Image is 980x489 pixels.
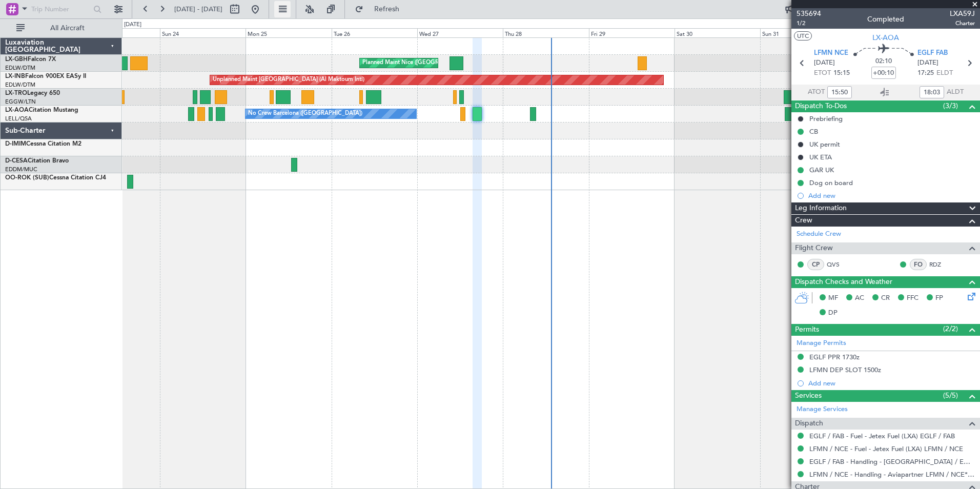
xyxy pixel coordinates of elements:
span: Permits [795,324,819,336]
span: Charter [950,19,975,28]
a: EDLW/DTM [5,64,35,72]
div: [DATE] [124,21,141,29]
span: D-IMIM [5,141,26,147]
a: D-IMIMCessna Citation M2 [5,141,81,147]
span: 15:15 [833,68,850,78]
div: Thu 28 [503,28,588,37]
div: Prebriefing [809,114,843,123]
div: LFMN DEP SLOT 1500z [809,365,881,374]
a: EGLF / FAB - Handling - [GEOGRAPHIC_DATA] / EGLF / FAB [809,457,975,466]
span: Refresh [365,6,409,13]
div: Planned Maint Nice ([GEOGRAPHIC_DATA]) [362,55,477,71]
div: Sun 24 [160,28,246,37]
a: LFMN / NCE - Fuel - Jetex Fuel (LXA) LFMN / NCE [809,444,963,453]
div: Tue 26 [332,28,417,37]
a: Schedule Crew [797,229,841,239]
span: EGLF FAB [917,48,948,58]
span: LX-AOA [872,32,899,43]
input: --:-- [920,86,944,98]
a: LX-AOACitation Mustang [5,107,78,113]
a: LFMN / NCE - Handling - Aviapartner LFMN / NCE*****MY HANDLING**** [809,470,975,479]
div: Add new [808,191,975,200]
a: LX-TROLegacy 650 [5,90,60,96]
span: Dispatch [795,418,823,430]
span: MF [828,293,838,303]
a: Manage Services [797,404,848,415]
span: Flight Crew [795,242,833,254]
span: 535694 [797,8,821,19]
a: LELL/QSA [5,115,32,123]
span: ETOT [814,68,831,78]
a: EDLW/DTM [5,81,35,89]
button: UTC [794,31,812,40]
div: Sun 31 [760,28,846,37]
span: 1/2 [797,19,821,28]
a: EGLF / FAB - Fuel - Jetex Fuel (LXA) EGLF / FAB [809,432,955,440]
a: RDZ [929,260,952,269]
div: Mon 25 [246,28,331,37]
div: GAR UK [809,166,834,174]
span: OO-ROK (SUB) [5,175,49,181]
a: Manage Permits [797,338,846,349]
a: LX-GBHFalcon 7X [5,56,56,63]
span: 17:25 [917,68,934,78]
div: Fri 29 [589,28,675,37]
div: No Crew Barcelona ([GEOGRAPHIC_DATA]) [248,106,362,121]
input: Trip Number [31,2,90,17]
div: EGLF PPR 1730z [809,353,860,361]
div: CP [807,259,824,270]
span: LX-INB [5,73,25,79]
div: Add new [808,379,975,388]
span: LFMN NCE [814,48,848,58]
div: Sat 30 [675,28,760,37]
div: UK ETA [809,153,832,161]
span: LX-AOA [5,107,29,113]
span: [DATE] [917,58,938,68]
a: D-CESACitation Bravo [5,158,69,164]
span: LXA59J [950,8,975,19]
span: ALDT [947,87,964,97]
span: Services [795,390,822,402]
div: FO [910,259,927,270]
div: Wed 27 [417,28,503,37]
span: (5/5) [943,390,958,401]
span: Crew [795,215,812,227]
span: 02:10 [875,56,892,67]
span: FFC [907,293,918,303]
span: Dispatch To-Dos [795,100,847,112]
a: EDDM/MUC [5,166,37,173]
span: Leg Information [795,202,847,214]
a: LX-INBFalcon 900EX EASy II [5,73,86,79]
span: AC [855,293,864,303]
span: DP [828,308,838,318]
div: CB [809,127,818,136]
span: All Aircraft [27,25,108,32]
a: OO-ROK (SUB)Cessna Citation CJ4 [5,175,106,181]
input: --:-- [827,86,852,98]
span: ELDT [936,68,953,78]
span: Dispatch Checks and Weather [795,276,892,288]
span: [DATE] - [DATE] [174,5,222,14]
button: Refresh [350,1,412,17]
span: CR [881,293,890,303]
div: Dog on board [809,178,853,187]
span: LX-GBH [5,56,28,63]
span: (2/2) [943,323,958,334]
div: Unplanned Maint [GEOGRAPHIC_DATA] (Al Maktoum Intl) [213,72,364,88]
span: ATOT [808,87,825,97]
div: Completed [867,14,904,25]
span: FP [935,293,943,303]
div: UK permit [809,140,840,149]
button: All Aircraft [11,20,111,36]
span: [DATE] [814,58,835,68]
span: (3/3) [943,100,958,111]
span: D-CESA [5,158,28,164]
span: LX-TRO [5,90,27,96]
a: EGGW/LTN [5,98,36,106]
a: QVS [827,260,850,269]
